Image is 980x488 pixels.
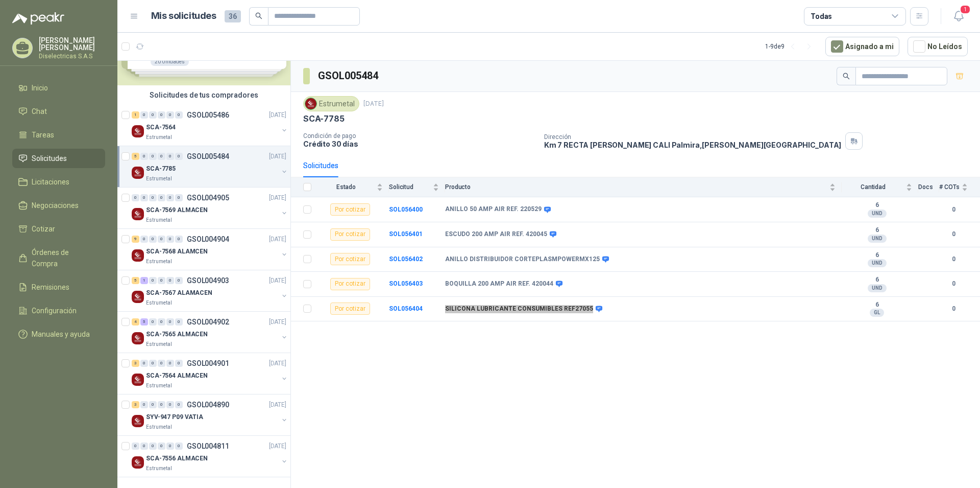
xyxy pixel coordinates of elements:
p: SYV-947 P09 VATIA [146,412,203,422]
img: Company Logo [132,249,144,262]
a: 3 0 0 0 0 0 GSOL004901[DATE] Company LogoSCA-7564 ALMACENEstrumetal [132,357,288,390]
p: SCA-7556 ALMACEN [146,454,208,463]
span: Licitaciones [32,176,69,188]
span: Manuales y ayuda [32,329,90,340]
div: 0 [158,360,165,367]
p: GSOL005484 [187,153,229,160]
div: GL [870,309,884,317]
div: 0 [149,360,157,367]
div: 0 [166,360,174,367]
p: [DATE] [269,400,286,410]
h1: Mis solicitudes [151,9,216,24]
img: Company Logo [132,415,144,427]
span: Solicitud [389,183,431,191]
p: SCA-7564 ALMACEN [146,371,208,381]
div: 1 [132,111,139,119]
span: search [843,73,850,80]
a: 9 0 0 0 0 0 GSOL004904[DATE] Company LogoSCA-7568 ALAMCENEstrumetal [132,233,288,266]
div: 0 [166,401,174,408]
b: 6 [842,301,912,309]
p: GSOL004903 [187,277,229,284]
b: 0 [939,205,968,215]
div: 0 [149,277,157,284]
img: Company Logo [132,208,144,220]
span: search [255,12,262,19]
b: 0 [939,254,968,264]
div: 3 [132,360,139,367]
th: Estado [317,177,389,197]
span: Órdenes de Compra [32,247,95,269]
b: 6 [842,251,912,260]
div: 0 [149,153,157,160]
div: 0 [149,443,157,450]
th: Cantidad [842,177,918,197]
div: 0 [175,236,183,243]
div: 0 [140,111,148,119]
p: SCA-7564 [146,123,176,132]
a: 0 0 0 0 0 0 GSOL004905[DATE] Company LogoSCA-7569 ALMACENEstrumetal [132,192,288,224]
div: 3 [132,401,139,408]
p: Estrumetal [146,133,172,142]
p: SCA-7565 ALMACEN [146,330,208,339]
th: Docs [918,177,939,197]
p: Estrumetal [146,299,172,307]
b: SOL056403 [389,280,423,287]
div: 0 [166,111,174,119]
div: 0 [140,443,148,450]
p: GSOL004811 [187,443,229,450]
a: Cotizar [12,219,105,239]
p: Km 7 RECTA [PERSON_NAME] CALI Palmira , [PERSON_NAME][GEOGRAPHIC_DATA] [544,141,842,149]
div: 0 [175,318,183,326]
img: Company Logo [305,98,316,109]
b: 6 [842,276,912,284]
div: 0 [149,318,157,326]
p: [DATE] [269,193,286,203]
a: SOL056404 [389,305,423,312]
p: Dirección [544,133,842,141]
div: UND [868,284,887,292]
div: Por cotizar [330,303,370,315]
span: # COTs [939,183,960,191]
p: Estrumetal [146,216,172,224]
div: 0 [175,194,183,201]
span: Producto [445,183,827,191]
div: UND [868,259,887,267]
div: 0 [149,111,157,119]
p: GSOL004890 [187,401,229,408]
div: 0 [175,401,183,408]
span: 1 [960,5,971,14]
span: Remisiones [32,282,69,293]
span: Solicitudes [32,153,67,164]
img: Company Logo [132,374,144,386]
div: Todas [811,11,832,22]
div: Solicitudes [303,160,338,171]
p: Estrumetal [146,175,172,183]
b: ANILLO DISTRIBUIDOR CORTEPLASMPOWERMX125 [445,255,600,264]
div: Por cotizar [330,253,370,265]
p: SCA-7785 [146,164,176,174]
div: 0 [140,194,148,201]
div: 0 [166,194,174,201]
a: Manuales y ayuda [12,324,105,344]
b: ESCUDO 200 AMP AIR REF. 420045 [445,230,547,239]
div: 0 [175,360,183,367]
div: 0 [132,194,139,201]
div: 0 [158,153,165,160]
p: [DATE] [269,441,286,451]
div: 0 [166,443,174,450]
div: 0 [149,194,157,201]
div: Por cotizar [330,228,370,241]
p: [DATE] [269,359,286,368]
a: Remisiones [12,277,105,297]
a: SOL056400 [389,206,423,213]
div: 0 [175,153,183,160]
div: 0 [166,153,174,160]
div: 0 [166,277,174,284]
a: Inicio [12,78,105,98]
a: SOL056401 [389,230,423,238]
p: Estrumetal [146,382,172,390]
b: 0 [939,229,968,239]
div: 0 [132,443,139,450]
img: Company Logo [132,291,144,303]
th: # COTs [939,177,980,197]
